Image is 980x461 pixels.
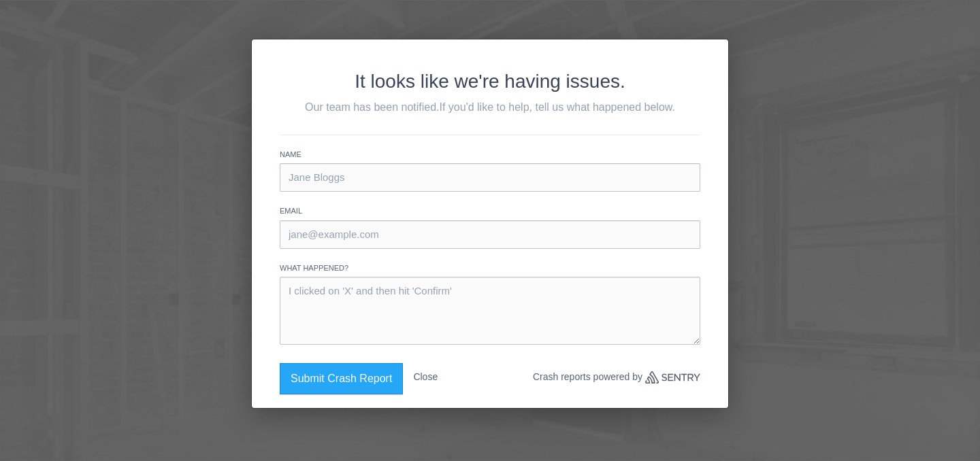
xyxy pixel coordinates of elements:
label: Email [280,205,700,217]
label: What happened? [280,262,700,274]
button: Submit Crash Report [280,363,403,394]
a: Sentry [645,371,700,383]
label: Name [280,149,700,160]
h2: It looks like we're having issues. [280,67,700,96]
input: Jane Bloggs [280,163,700,192]
p: Crash reports powered by [533,363,700,391]
p: Our team has been notified. [280,99,700,116]
input: jane@example.com [280,220,700,249]
span: If you'd like to help, tell us what happened below. [440,101,675,113]
button: Close [413,363,438,391]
